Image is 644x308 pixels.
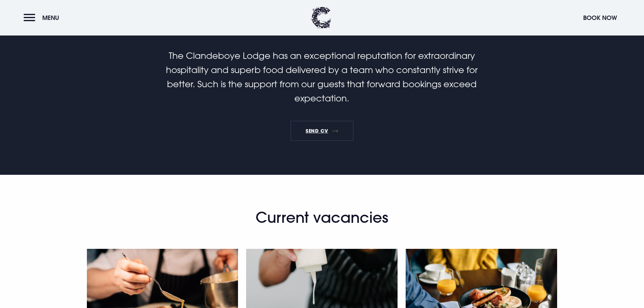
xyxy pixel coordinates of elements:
a: SEND CV [290,121,354,141]
button: Menu [24,10,63,25]
span: Menu [42,14,59,22]
button: Book Now [580,10,620,25]
img: Clandeboye Lodge [311,7,331,29]
h2: Current vacancies [167,209,478,239]
p: The Clandeboye Lodge has an exceptional reputation for extraordinary hospitality and superb food ... [161,49,483,105]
